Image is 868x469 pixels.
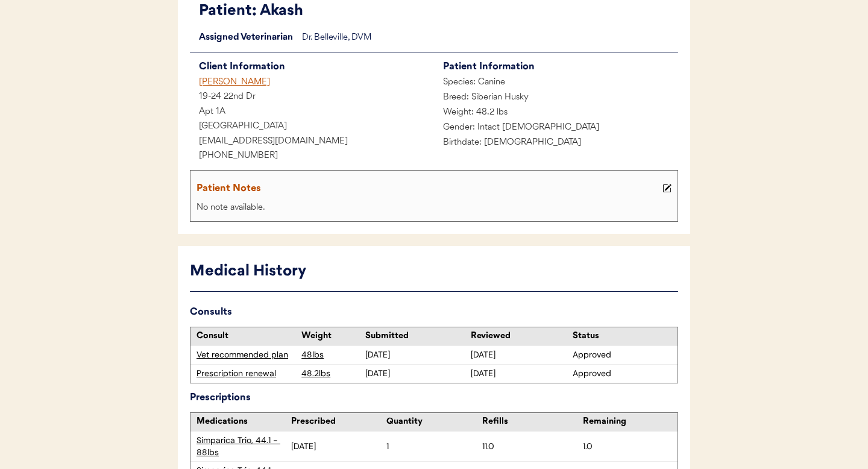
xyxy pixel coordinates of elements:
div: Dr. Belleville, DVM [302,31,678,46]
div: 19-24 22nd Dr [190,90,434,105]
div: Weight: 48.2 lbs [434,105,678,121]
div: 48.2lbs [301,368,362,380]
div: Client Information [199,58,434,75]
div: [DATE] [471,349,570,361]
div: Status [573,330,671,342]
div: 48lbs [301,349,362,361]
div: Reviewed [471,330,570,342]
div: 11.0 [482,441,577,453]
div: Prescribed [291,416,386,428]
div: [DATE] [365,349,464,361]
div: Refills [482,416,577,428]
div: Birthdate: [DEMOGRAPHIC_DATA] [434,136,678,151]
div: Prescription renewal [197,368,295,380]
div: [DATE] [365,368,464,380]
div: Approved [573,349,671,361]
div: Medical History [190,260,678,283]
div: [DATE] [291,441,386,453]
div: [PHONE_NUMBER] [190,149,434,164]
div: Prescriptions [190,389,678,406]
div: [PERSON_NAME] [190,75,434,90]
div: No note available. [193,201,675,216]
div: Patient Information [443,58,678,75]
div: Breed: Siberian Husky [434,90,678,105]
div: [GEOGRAPHIC_DATA] [190,119,434,134]
div: Gender: Intact [DEMOGRAPHIC_DATA] [434,121,678,136]
div: Assigned Veterinarian [190,31,302,46]
div: [DATE] [471,368,570,380]
div: [EMAIL_ADDRESS][DOMAIN_NAME] [190,134,434,150]
div: 1 [386,441,482,453]
div: Weight [301,330,362,342]
div: Simparica Trio, 44.1 - 88lbs [197,435,291,458]
div: Submitted [365,330,464,342]
div: Consult [197,330,295,342]
div: 1.0 [583,441,678,453]
div: Consults [190,304,678,321]
div: Vet recommended plan [197,349,295,361]
div: Approved [573,368,671,380]
div: Quantity [386,416,482,428]
div: Species: Canine [434,75,678,90]
div: Patient Notes [197,180,659,197]
div: Apt 1A [190,105,434,120]
div: Medications [197,416,291,428]
div: Remaining [583,416,678,428]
